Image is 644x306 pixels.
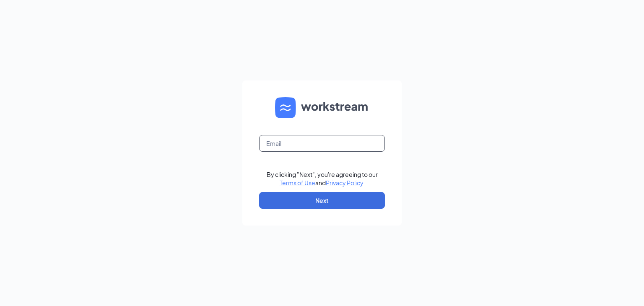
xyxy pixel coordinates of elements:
button: Next [259,192,385,209]
div: By clicking "Next", you're agreeing to our and . [267,170,378,187]
a: Privacy Policy [326,179,363,187]
input: Email [259,135,385,152]
a: Terms of Use [280,179,315,187]
img: WS logo and Workstream text [275,97,369,118]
